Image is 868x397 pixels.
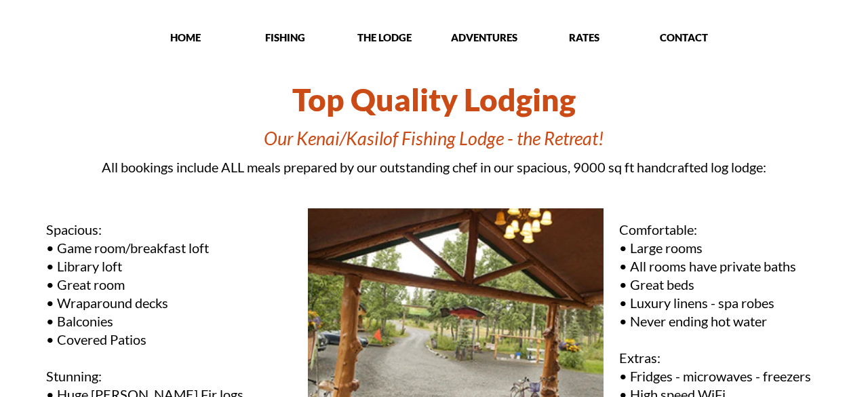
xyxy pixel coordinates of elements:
p: • Fridges - microwaves - freezers [619,367,823,385]
p: Spacious: [46,221,294,239]
p: • Never ending hot water [619,312,823,330]
p: RATES [535,31,633,44]
p: • Wraparound decks [46,294,294,312]
p: • Luxury linens - spa robes [619,294,823,312]
p: • All rooms have private baths [619,257,823,276]
p: CONTACT [635,31,732,44]
p: THE LODGE [336,31,433,44]
p: Extras: [619,349,823,367]
p: • Great beds [619,276,823,294]
p: Stunning: [46,367,294,385]
p: • Balconies [46,312,294,330]
p: HOME [136,31,234,44]
h1: Our Kenai/Kasilof Fishing Lodge - the Retreat! [27,124,841,153]
p: All bookings include ALL meals prepared by our outstanding chef in our spacious, 9000 sq ft handc... [27,158,841,176]
p: • Library loft [46,257,294,276]
p: ADVENTURES [435,31,533,44]
p: FISHING [236,31,334,44]
p: • Large rooms [619,239,823,257]
p: • Game room/breakfast loft [46,239,294,257]
p: Comfortable: [619,221,823,239]
h1: Top Quality Lodging [27,75,841,124]
p: • Covered Patios [46,330,294,349]
p: • Great room [46,276,294,294]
